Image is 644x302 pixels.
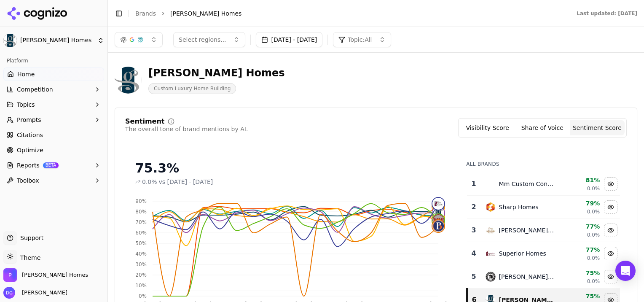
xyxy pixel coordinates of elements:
[499,249,546,258] div: Superior Homes
[615,261,636,281] div: Open Intercom Messenger
[470,248,477,259] div: 4
[135,219,147,225] tspan: 70%
[17,85,53,94] span: Competition
[135,283,147,289] tspan: 10%
[486,248,496,259] img: superior homes
[499,203,539,211] div: Sharp Homes
[432,207,444,219] img: paul gray homes
[170,9,241,18] span: [PERSON_NAME] Homes
[577,10,637,17] div: Last updated: [DATE]
[499,272,555,281] div: [PERSON_NAME] Construction
[587,208,600,215] span: 0.0%
[17,234,43,242] span: Support
[467,219,620,242] tr: 3nies homes[PERSON_NAME] Homes77%0.0%Hide nies homes data
[486,179,496,189] img: mm custom construction
[135,209,147,215] tspan: 80%
[561,222,600,231] div: 77%
[470,225,477,235] div: 3
[3,143,104,157] a: Optimize
[3,113,104,127] button: Prompts
[3,98,104,111] button: Topics
[43,162,59,168] span: BETA
[486,202,496,212] img: sharp homes
[486,225,496,235] img: nies homes
[17,131,43,139] span: Citations
[432,198,444,210] img: bob cook homes
[135,161,449,176] div: 75.3%
[499,180,555,188] div: Mm Custom Construction
[256,32,323,47] button: [DATE] - [DATE]
[467,173,620,196] tr: 1mm custom constructionMm Custom Construction81%0.0%Hide mm custom construction data
[604,224,617,237] button: Hide nies homes data
[125,125,248,133] div: The overall tone of brand mentions by AI.
[561,245,600,254] div: 77%
[3,128,104,142] a: Citations
[467,196,620,219] tr: 2sharp homesSharp Homes79%0.0%Hide sharp homes data
[467,265,620,289] tr: 5robl construction[PERSON_NAME] Construction75%0.0%Hide robl construction data
[604,270,617,283] button: Hide robl construction data
[17,176,39,185] span: Toolbox
[20,37,94,44] span: [PERSON_NAME] Homes
[466,161,620,167] div: All Brands
[587,232,600,238] span: 0.0%
[3,268,17,282] img: Paul Gray Homes
[561,176,600,184] div: 81%
[159,178,213,186] span: vs [DATE] - [DATE]
[470,202,477,212] div: 2
[3,54,104,67] div: Platform
[587,185,600,192] span: 0.0%
[499,226,555,235] div: [PERSON_NAME] Homes
[604,200,617,214] button: Hide sharp homes data
[139,293,147,299] tspan: 0%
[486,272,496,282] img: robl construction
[19,289,67,297] span: [PERSON_NAME]
[17,161,40,170] span: Reports
[3,34,17,47] img: Paul Gray Homes
[570,120,625,135] button: Sentiment Score
[142,178,157,186] span: 0.0%
[17,70,35,78] span: Home
[17,100,35,109] span: Topics
[432,214,444,226] img: h & h homebuilders
[3,268,88,282] button: Open organization switcher
[561,292,600,300] div: 75%
[135,10,156,17] a: Brands
[125,118,164,125] div: Sentiment
[17,254,40,261] span: Theme
[604,247,617,260] button: Hide superior homes data
[470,179,477,189] div: 1
[135,9,560,18] nav: breadcrumb
[604,177,617,191] button: Hide mm custom construction data
[3,67,104,81] a: Home
[3,83,104,96] button: Competition
[22,271,88,279] span: Paul Gray Homes
[460,120,515,135] button: Visibility Score
[348,35,372,44] span: Topic: All
[135,240,147,246] tspan: 50%
[115,67,142,94] img: Paul Gray Homes
[3,159,104,172] button: ReportsBETA
[470,272,477,282] div: 5
[3,174,104,187] button: Toolbox
[3,287,15,299] img: Denise Gray
[587,278,600,285] span: 0.0%
[148,66,285,80] div: [PERSON_NAME] Homes
[135,251,147,257] tspan: 40%
[17,146,43,154] span: Optimize
[467,242,620,265] tr: 4superior homesSuperior Homes77%0.0%Hide superior homes data
[587,255,600,262] span: 0.0%
[148,83,236,94] span: Custom Luxury Home Building
[135,198,147,204] tspan: 90%
[135,262,147,267] tspan: 30%
[515,120,570,135] button: Share of Voice
[432,220,444,232] img: perfection builders
[135,272,147,278] tspan: 20%
[17,116,41,124] span: Prompts
[135,230,147,236] tspan: 60%
[3,287,67,299] button: Open user button
[179,35,226,44] span: Select regions...
[561,199,600,208] div: 79%
[561,269,600,277] div: 75%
